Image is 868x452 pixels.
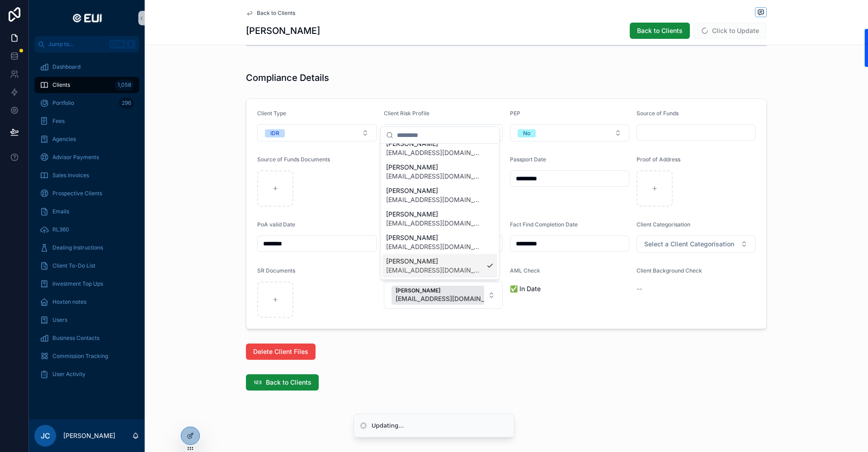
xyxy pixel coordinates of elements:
[52,280,103,287] span: Investment Top Ups
[109,40,126,49] span: Ctrl
[34,294,139,310] a: Hoxton notes
[34,330,139,346] a: Business Contacts
[386,257,483,266] span: [PERSON_NAME]
[52,63,80,71] span: Dashboard
[48,41,106,48] span: Jump to...
[52,298,86,306] span: Hoxton notes
[266,378,311,387] span: Back to Clients
[637,284,642,293] span: --
[386,195,483,204] span: [EMAIL_ADDRESS][DOMAIN_NAME]
[52,371,85,378] span: User Activity
[637,267,702,274] span: Client Background Check
[34,312,139,328] a: Users
[630,23,690,39] button: Back to Clients
[127,41,135,48] span: K
[396,287,505,294] span: [PERSON_NAME]
[253,347,308,356] span: Delete Client Files
[510,124,629,141] button: Select Button
[257,9,295,17] span: Back to Clients
[52,154,99,161] span: Advisor Payments
[52,136,76,143] span: Agencies
[523,129,530,137] div: No
[386,242,483,251] span: [EMAIL_ADDRESS][DOMAIN_NAME]
[637,235,756,253] button: Select Button
[386,219,483,228] span: [EMAIL_ADDRESS][DOMAIN_NAME]
[257,124,377,141] button: Select Button
[52,190,102,197] span: Prospective Clients
[34,348,139,364] a: Commission Tracking
[384,282,503,309] button: Select Button
[34,113,139,129] a: Fees
[384,124,503,141] button: Select Button
[34,221,139,238] a: RL360
[52,244,103,251] span: Dealing Instructions
[115,80,134,90] div: 1,058
[41,430,50,441] span: JC
[257,267,295,274] span: SR Documents
[386,266,483,275] span: [EMAIL_ADDRESS][DOMAIN_NAME]
[392,286,519,305] button: Unselect 1
[510,221,578,228] span: Fact Find Completion Date
[510,110,520,117] span: PEP
[52,316,67,324] span: Users
[510,156,546,163] span: Passport Date
[386,139,483,148] span: [PERSON_NAME]
[246,9,295,17] a: Back to Clients
[34,95,139,111] a: Portfolio296
[52,172,89,179] span: Sales Invoices
[246,344,316,360] button: Delete Client Files
[52,334,99,342] span: Business Contacts
[386,148,483,157] span: [EMAIL_ADDRESS][DOMAIN_NAME]
[637,26,683,35] span: Back to Clients
[637,221,690,228] span: Client Categorisation
[396,294,505,303] span: [EMAIL_ADDRESS][DOMAIN_NAME]
[34,366,139,382] a: User Activity
[52,226,69,233] span: RL360
[372,421,404,430] div: Updating...
[34,167,139,184] a: Sales Invoices
[384,110,429,117] span: Client Risk Profile
[52,353,108,360] span: Commission Tracking
[644,240,734,249] span: Select a Client Categorisation
[257,221,295,228] span: PoA valid Date
[270,129,279,137] div: IDR
[637,110,679,117] span: Source of Funds
[69,11,104,25] img: App logo
[386,186,483,195] span: [PERSON_NAME]
[34,149,139,165] a: Advisor Payments
[386,172,483,181] span: [EMAIL_ADDRESS][DOMAIN_NAME]
[510,267,540,274] span: AML Check
[63,431,115,440] p: [PERSON_NAME]
[34,276,139,292] a: Investment Top Ups
[119,98,134,108] div: 296
[52,262,95,269] span: Client To-Do List
[52,118,65,125] span: Fees
[386,233,483,242] span: [PERSON_NAME]
[34,131,139,147] a: Agencies
[34,59,139,75] a: Dashboard
[637,156,680,163] span: Proof of Address
[34,77,139,93] a: Clients1,058
[257,110,286,117] span: Client Type
[386,210,483,219] span: [PERSON_NAME]
[246,374,319,391] button: Back to Clients
[257,156,330,163] span: Source of Funds Documents
[34,185,139,202] a: Prospective Clients
[34,36,139,52] button: Jump to...CtrlK
[386,163,483,172] span: [PERSON_NAME]
[29,52,145,394] div: scrollable content
[246,71,329,84] h1: Compliance Details
[52,99,74,107] span: Portfolio
[52,208,69,215] span: Emails
[34,203,139,220] a: Emails
[246,24,320,37] h1: [PERSON_NAME]
[381,144,499,279] div: Suggestions
[34,240,139,256] a: Dealing Instructions
[510,284,629,293] span: ✅ In Date
[34,258,139,274] a: Client To-Do List
[52,81,70,89] span: Clients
